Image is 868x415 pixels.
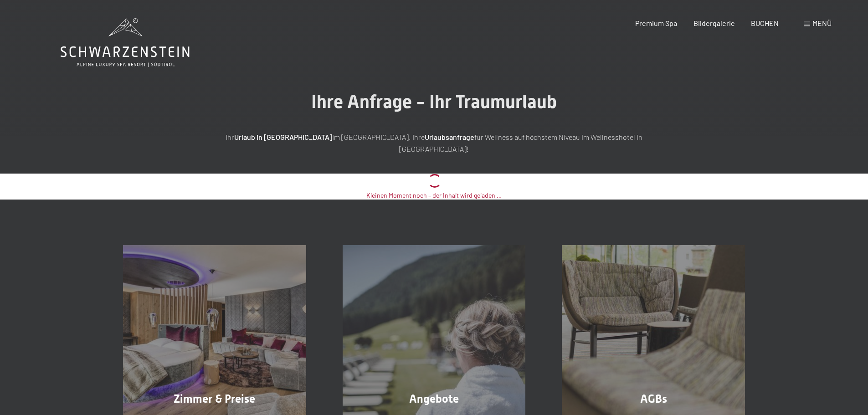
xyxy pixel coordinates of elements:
span: Angebote [409,392,459,405]
strong: Urlaubsanfrage [425,133,474,141]
a: Premium Spa [635,19,677,27]
span: Ihre Anfrage - Ihr Traumurlaub [311,91,557,113]
span: AGBs [640,392,667,405]
div: Kleinen Moment noch – der Inhalt wird geladen … [123,191,745,200]
a: BUCHEN [751,19,779,27]
a: Bildergalerie [693,19,735,27]
strong: Urlaub in [GEOGRAPHIC_DATA] [234,133,332,141]
span: Zimmer & Preise [174,392,255,405]
span: Menü [812,19,832,27]
p: Ihr im [GEOGRAPHIC_DATA]. Ihre für Wellness auf höchstem Niveau im Wellnesshotel in [GEOGRAPHIC_D... [206,131,662,154]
